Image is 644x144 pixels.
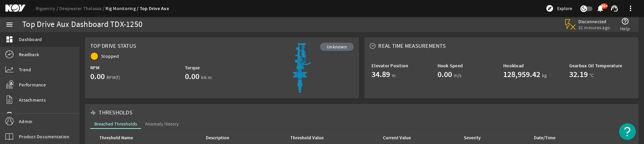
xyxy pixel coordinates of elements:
[543,3,575,14] button: Explore
[621,17,629,25] mat-icon: help_outline
[282,43,320,93] img: Top Drive Image
[5,21,13,29] mat-icon: menu
[589,72,594,79] span: °C
[578,25,610,31] span: 31 minutes ago
[185,65,200,71] b: Torque
[503,63,524,69] b: Hookload
[372,69,390,80] b: 34.89
[620,25,630,32] span: Help
[619,123,636,140] button: Open Resource Center
[36,5,59,11] a: Rigsentry
[372,63,408,69] b: Elevator Position
[22,21,142,28] div: Top Drive Aux Dashboard TDX-1250
[597,5,604,12] button: 99+
[596,4,604,12] mat-icon: notifications
[98,134,197,142] div: Threshold Name
[90,42,136,49] span: Top Drive Status
[90,65,99,71] b: RPM
[383,134,411,142] div: Current Value
[206,134,229,142] div: Description
[569,69,588,80] b: 32.19
[438,63,463,69] b: Hook Speed
[378,43,446,49] span: REAL TIME MEASUREMENTS
[557,5,572,12] span: Explore
[59,5,105,11] a: Deepwater Thalassa
[185,71,199,82] b: 0.00
[320,43,354,51] div: Unknown
[99,109,132,116] span: THRESHOLDS
[99,134,133,142] div: Threshold Name
[94,121,137,126] span: Breached Thresholds
[19,51,39,58] span: Readback
[19,97,46,103] span: Attachments
[19,133,69,140] span: Product Documentation
[19,81,46,88] span: Performance
[19,118,32,125] span: Admin
[463,134,524,142] div: Severity
[542,72,547,79] span: kg
[622,0,639,16] button: more_vert
[140,5,169,12] a: Top Drive Aux
[569,63,622,69] b: Gearbox Oil Temperature
[578,19,610,25] span: Disconnected
[534,134,555,142] div: Date/Time
[201,74,212,81] span: kN.m
[392,72,396,79] span: m
[5,35,13,43] mat-icon: dashboard
[205,134,281,142] div: Description
[464,134,481,142] div: Severity
[438,69,452,80] b: 0.00
[19,36,42,43] span: Dashboard
[19,112,38,118] span: Vibration
[19,66,31,73] span: Trend
[454,72,462,79] span: m/s
[533,134,605,142] div: Date/Time
[5,111,13,119] mat-icon: vibration
[290,134,324,142] div: Threshold Value
[105,5,139,11] a: Rig Monitoring
[106,74,120,81] span: RPM(f)
[546,4,554,12] mat-icon: explore
[610,4,618,12] mat-icon: support_agent
[101,53,119,60] span: Stopped
[90,71,105,82] b: 0.00
[145,121,179,126] span: Anomaly History
[503,69,540,80] b: 128,959.42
